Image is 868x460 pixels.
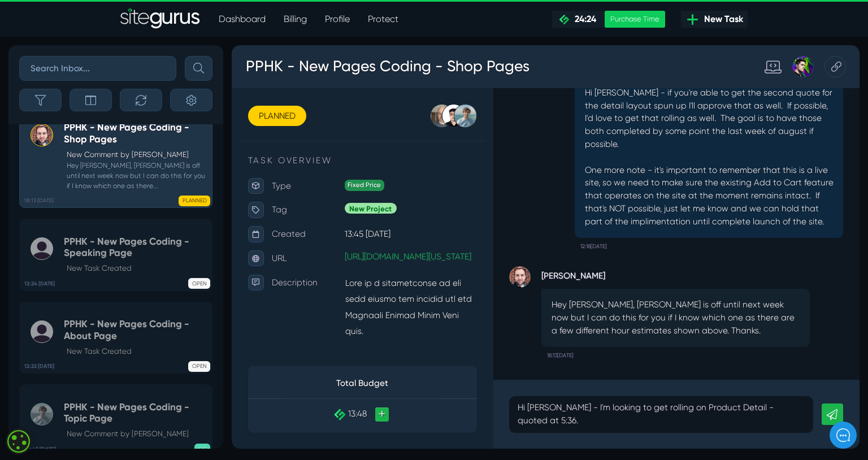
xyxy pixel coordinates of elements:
p: Description [42,241,119,258]
a: + [151,381,166,396]
p: Hey [PERSON_NAME], [PERSON_NAME] is off until next week now but I can do this for you if I know w... [336,267,598,307]
input: Search Inbox... [19,56,176,81]
p: New Comment by [PERSON_NAME] [67,428,207,440]
p: New Task Created [67,263,207,274]
p: Created [42,190,119,207]
a: Billing [275,8,316,31]
div: Purchase Time [605,11,665,28]
span: New Task [700,12,743,26]
a: 12:24 [DATE] PPHK - New Pages Coding - Speaking PageNew Task Created OPEN [19,219,212,291]
div: Josh Carter [579,11,613,34]
span: Messages [153,384,186,393]
b: 08:45 [DATE] [24,445,56,453]
span: QC [194,444,210,454]
b: 18:13 [DATE] [24,197,54,205]
p: Type [42,140,119,157]
span: 13:48 [122,383,142,393]
p: Tag [42,165,119,182]
a: New Task [681,11,748,28]
span: PLANNED [179,196,210,206]
a: Dashboard [210,8,275,31]
b: 12:22 [DATE] [24,362,54,370]
a: [URL][DOMAIN_NAME][US_STATE] [119,217,252,228]
small: 18:13[DATE] [332,318,359,336]
p: New Task Created [67,346,207,357]
h5: PPHK - New Pages Coding - About Page [64,318,207,341]
span: [DATE] [18,199,42,208]
p: Hi [PERSON_NAME] - if you're able to get the second quote for the detail layout spun up I'll appr... [371,44,633,193]
h5: PPHK - New Pages Coding - Topic Page [64,401,207,424]
b: 12:24 [DATE] [24,280,55,288]
strong: [PERSON_NAME] [326,233,609,250]
img: US [18,152,40,175]
h3: PPHK - New Pages Coding - Shop Pages [14,8,314,37]
h1: Hello [PERSON_NAME]! [17,69,209,87]
p: New Comment by [PERSON_NAME] [67,149,207,160]
a: Protect [359,8,407,31]
span: See all [182,129,206,137]
a: 12:22 [DATE] PPHK - New Pages Coding - About PageNew Task Created OPEN [19,302,212,374]
p: 13:45 [DATE] [119,190,258,207]
span: OPEN [188,278,210,289]
span: Fixed Price [119,141,160,153]
small: 12:18[DATE] [367,203,394,221]
h2: How can we help? [17,89,209,107]
a: 24:24 Purchase Time [552,11,665,28]
a: PLANNED [17,64,78,85]
div: [PERSON_NAME] • [18,192,209,199]
div: Copy this Task URL [624,11,646,34]
div: Really everything should be part of granular user roles so you have total control over what someo... [18,176,209,192]
img: Company Logo [17,18,83,36]
h2: Recent conversations [20,128,182,138]
img: Sitegurus Logo [120,8,201,31]
div: Cookie consent button [6,428,32,454]
h5: PPHK - New Pages Coding - Shop Pages [64,121,207,145]
div: Standard [549,11,579,34]
span: Home [47,384,67,393]
a: Profile [316,8,359,31]
span: New Project [119,166,173,177]
iframe: gist-messenger-bubble-iframe [830,422,857,449]
small: Hey [PERSON_NAME], [PERSON_NAME] is off until next week now but I can do this for you if I know w... [64,160,207,192]
p: URL [42,216,119,233]
span: 24:24 [570,14,596,24]
h5: PPHK - New Pages Coding - Speaking Page [64,236,207,259]
span: OPEN [188,361,210,372]
th: Total Budget [57,340,219,372]
a: 08:45 [DATE] PPHK - New Pages Coding - Topic PageNew Comment by [PERSON_NAME] QC [19,384,212,457]
a: 18:13 [DATE] PPHK - New Pages Coding - Shop PagesNew Comment by [PERSON_NAME] Hey [PERSON_NAME], ... [19,105,212,208]
p: Hi [PERSON_NAME] - I'm looking to get rolling on Product Detail - quoted at 5:36. [301,375,604,402]
a: SiteGurus [120,8,201,31]
p: TASK OVERVIEW [17,115,258,128]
